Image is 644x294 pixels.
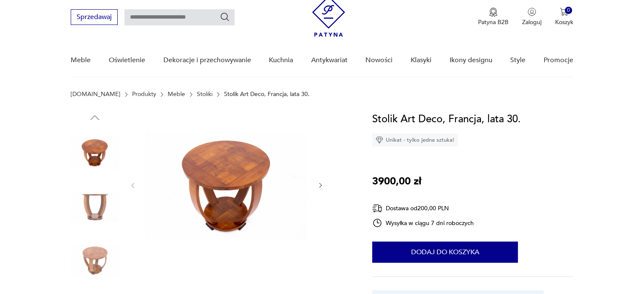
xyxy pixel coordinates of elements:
[528,8,536,16] img: Ikonka użytkownika
[71,182,119,231] img: Zdjęcie produktu Stolik Art Deco, Francja, lata 30.
[372,134,458,146] div: Unikat - tylko jedna sztuka!
[365,44,392,77] a: Nowości
[478,8,509,26] a: Ikona medaluPatyna B2B
[478,8,509,26] button: Patyna B2B
[372,203,382,214] img: Ikona dostawy
[522,8,542,26] button: Zaloguj
[168,91,185,98] a: Meble
[489,8,498,17] img: Ikona medalu
[132,91,156,98] a: Produkty
[555,8,573,26] button: 0Koszyk
[71,236,119,284] img: Zdjęcie produktu Stolik Art Deco, Francja, lata 30.
[145,111,308,258] img: Zdjęcie produktu Stolik Art Deco, Francja, lata 30.
[163,44,251,77] a: Dekoracje i przechowywanie
[372,218,474,228] div: Wysyłka w ciągu 7 dni roboczych
[372,203,474,214] div: Dostawa od 200,00 PLN
[269,44,293,77] a: Kuchnia
[109,44,145,77] a: Oświetlenie
[71,15,118,21] a: Sprzedawaj
[560,8,568,16] img: Ikona koszyka
[372,242,518,263] button: Dodaj do koszyka
[372,111,521,127] h1: Stolik Art Deco, Francja, lata 30.
[565,7,572,14] div: 0
[311,44,348,77] a: Antykwariat
[449,44,492,77] a: Ikony designu
[71,44,91,77] a: Meble
[522,18,542,26] p: Zaloguj
[411,44,431,77] a: Klasyki
[71,128,119,176] img: Zdjęcie produktu Stolik Art Deco, Francja, lata 30.
[372,173,421,190] p: 3900,00 zł
[224,91,310,98] p: Stolik Art Deco, Francja, lata 30.
[510,44,525,77] a: Style
[376,136,383,144] img: Ikona diamentu
[71,91,120,98] a: [DOMAIN_NAME]
[220,12,230,22] button: Szukaj
[544,44,573,77] a: Promocje
[555,18,573,26] p: Koszyk
[197,91,213,98] a: Stoliki
[71,9,118,25] button: Sprzedawaj
[478,18,509,26] p: Patyna B2B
